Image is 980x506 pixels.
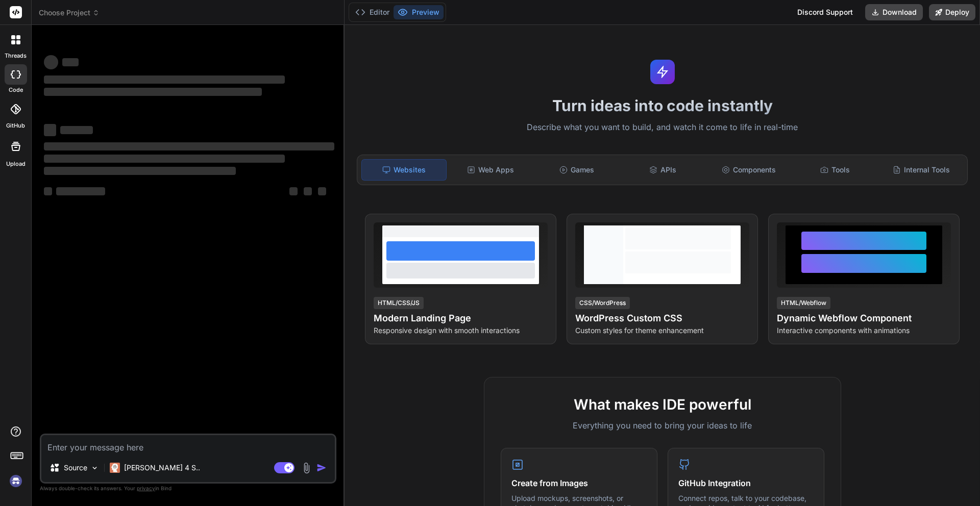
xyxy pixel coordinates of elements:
[865,4,923,20] button: Download
[394,5,444,19] button: Preview
[374,297,424,309] div: HTML/CSS/JS
[777,325,951,336] p: Interactive components with animations
[44,167,236,175] span: ‌
[301,462,312,474] img: attachment
[575,311,749,325] h4: WordPress Custom CSS
[316,463,327,473] img: icon
[64,463,87,473] p: Source
[575,297,630,309] div: CSS/WordPress
[318,187,326,195] span: ‌
[5,52,27,60] label: threads
[791,4,859,20] div: Discord Support
[793,159,877,181] div: Tools
[7,472,24,490] img: signin
[90,464,99,472] img: Pick Models
[707,159,791,181] div: Components
[501,419,824,432] p: Everything you need to bring your ideas to life
[44,75,285,84] span: ‌
[44,155,285,163] span: ‌
[304,187,312,195] span: ‌
[44,124,56,136] span: ‌
[374,325,548,336] p: Responsive design with smooth interactions
[44,88,262,96] span: ‌
[575,325,749,336] p: Custom styles for theme enhancement
[40,484,336,493] p: Always double-check its answers. Your in Bind
[535,159,619,181] div: Games
[777,297,830,309] div: HTML/Webflow
[351,5,394,19] button: Editor
[124,463,200,473] p: [PERSON_NAME] 4 S..
[777,311,951,325] h4: Dynamic Webflow Component
[110,463,120,473] img: Claude 4 Sonnet
[56,187,105,195] span: ‌
[9,86,23,94] label: code
[44,142,334,150] span: ‌
[449,159,533,181] div: Web Apps
[511,477,647,489] h4: Create from Images
[60,126,93,134] span: ‌
[351,121,974,134] p: Describe what you want to build, and watch it come to life in real-time
[374,311,548,325] h4: Modern Landing Page
[6,121,25,130] label: GitHub
[879,159,963,181] div: Internal Tools
[621,159,705,181] div: APIs
[289,187,298,195] span: ‌
[929,4,975,20] button: Deploy
[62,58,79,66] span: ‌
[6,160,26,168] label: Upload
[501,394,824,415] h2: What makes IDE powerful
[361,159,447,181] div: Websites
[137,485,155,491] span: privacy
[351,96,974,115] h1: Turn ideas into code instantly
[39,8,100,18] span: Choose Project
[44,187,52,195] span: ‌
[44,55,58,69] span: ‌
[678,477,814,489] h4: GitHub Integration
